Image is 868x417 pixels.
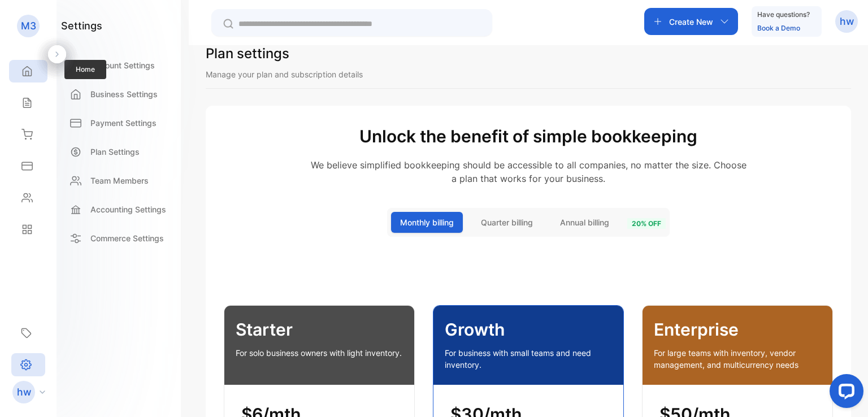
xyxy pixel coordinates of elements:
p: Create New [669,16,713,28]
span: 20 % off [627,218,666,229]
p: For large teams with inventory, vendor management, and multicurrency needs [654,347,821,371]
p: Team Members [90,175,149,186]
span: Annual billing [560,216,609,228]
p: Manage your plan and subscription details [206,68,851,80]
a: Account Settings [61,54,176,77]
a: Payment Settings [61,111,176,134]
a: Accounting Settings [61,198,176,221]
button: hw [835,8,858,35]
p: hw [840,14,854,29]
p: Growth [445,317,612,342]
h2: Unlock the benefit of simple bookkeeping [224,124,833,149]
a: Commerce Settings [61,227,176,250]
span: Quarter billing [481,216,533,228]
p: Enterprise [654,317,821,342]
p: Commerce Settings [90,232,164,244]
p: For solo business owners with light inventory. [236,347,403,359]
p: For business with small teams and need inventory. [445,347,612,371]
button: Quarter billing [472,212,542,233]
h1: settings [61,18,102,33]
p: Business Settings [90,88,158,100]
h1: Plan settings [206,44,289,64]
button: Annual billing [551,212,618,233]
p: Payment Settings [90,117,157,129]
p: M3 [21,19,36,33]
p: Accounting Settings [90,203,166,215]
button: Monthly billing [391,212,463,233]
span: Monthly billing [400,216,454,228]
p: Starter [236,317,403,342]
span: Home [64,60,106,79]
iframe: LiveChat chat widget [821,370,868,417]
p: Plan Settings [90,146,140,158]
p: Account Settings [90,59,155,71]
a: Book a Demo [757,24,800,32]
p: hw [17,385,31,399]
a: Plan Settings [61,140,176,163]
a: Team Members [61,169,176,192]
a: Business Settings [61,82,176,106]
p: Have questions? [757,9,810,20]
p: We believe simplified bookkeeping should be accessible to all companies, no matter the size. Choo... [224,158,833,185]
button: Create New [644,8,738,35]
